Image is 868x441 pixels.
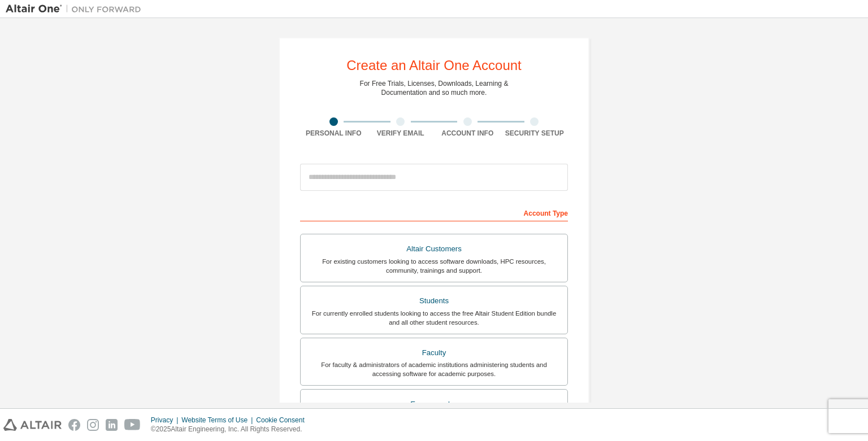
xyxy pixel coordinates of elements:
img: instagram.svg [87,419,99,431]
div: Altair Customers [307,241,561,257]
p: © 2025 Altair Engineering, Inc. All Rights Reserved. [151,425,311,434]
img: Altair One [6,3,147,15]
div: For currently enrolled students looking to access the free Altair Student Edition bundle and all ... [307,309,561,327]
div: Create an Altair One Account [346,59,522,72]
div: Faculty [307,345,561,361]
div: Everyone else [307,396,561,412]
div: Website Terms of Use [181,416,256,425]
div: Personal Info [300,129,367,138]
div: Security Setup [501,129,568,138]
div: Account Info [434,129,501,138]
div: Students [307,293,561,309]
div: For Free Trials, Licenses, Downloads, Learning & Documentation and so much more. [360,79,509,97]
div: Cookie Consent [256,416,311,425]
img: linkedin.svg [106,419,118,431]
img: facebook.svg [68,419,80,431]
div: Privacy [151,416,181,425]
div: For faculty & administrators of academic institutions administering students and accessing softwa... [307,360,561,378]
div: For existing customers looking to access software downloads, HPC resources, community, trainings ... [307,257,561,275]
div: Account Type [300,203,568,221]
div: Verify Email [367,129,435,138]
img: altair_logo.svg [3,419,62,431]
img: youtube.svg [124,419,141,431]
